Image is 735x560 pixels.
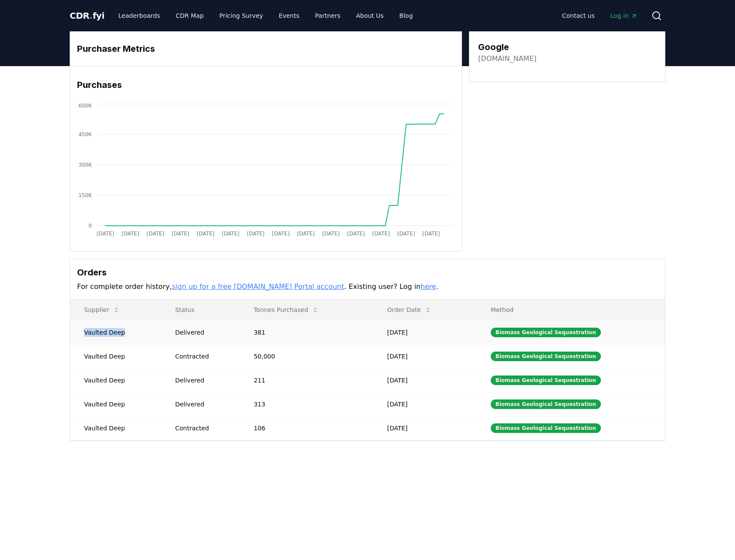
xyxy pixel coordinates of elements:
[77,78,455,91] h3: Purchases
[121,231,139,237] tspan: [DATE]
[240,392,373,416] td: 313
[373,320,477,344] td: [DATE]
[77,42,455,55] h3: Purchaser Metrics
[555,8,602,23] a: Contact us
[78,162,92,168] tspan: 300K
[272,8,306,23] a: Events
[347,231,365,237] tspan: [DATE]
[70,416,161,440] td: Vaulted Deep
[491,423,601,433] div: Biomass Geological Sequestration
[308,8,347,23] a: Partners
[422,231,440,237] tspan: [DATE]
[247,301,326,319] button: Tonnes Purchased
[247,231,265,237] tspan: [DATE]
[373,368,477,392] td: [DATE]
[70,344,161,368] td: Vaulted Deep
[111,8,420,23] nav: Main
[78,131,92,137] tspan: 450K
[610,11,637,20] span: Log in
[90,10,93,21] span: .
[555,8,644,23] nav: Main
[478,40,536,54] h3: Google
[392,8,420,23] a: Blog
[240,416,373,440] td: 106
[77,266,658,279] h3: Orders
[240,320,373,344] td: 381
[70,10,105,22] a: CDR.fyi
[175,328,233,337] div: Delivered
[349,8,391,23] a: About Us
[491,352,601,361] div: Biomass Geological Sequestration
[197,231,215,237] tspan: [DATE]
[97,231,115,237] tspan: [DATE]
[78,103,92,109] tspan: 600K
[111,8,167,23] a: Leaderboards
[70,10,105,21] span: CDR fyi
[175,424,233,433] div: Contracted
[172,231,189,237] tspan: [DATE]
[491,376,601,385] div: Biomass Geological Sequestration
[373,416,477,440] td: [DATE]
[77,301,127,319] button: Supplier
[78,192,92,198] tspan: 150K
[380,301,438,319] button: Order Date
[175,352,233,361] div: Contracted
[491,328,601,337] div: Biomass Geological Sequestration
[88,223,92,229] tspan: 0
[373,392,477,416] td: [DATE]
[373,344,477,368] td: [DATE]
[175,400,233,409] div: Delivered
[70,392,161,416] td: Vaulted Deep
[212,8,270,23] a: Pricing Survey
[604,8,644,23] a: Log in
[175,376,233,385] div: Delivered
[169,8,211,23] a: CDR Map
[478,54,536,64] a: [DOMAIN_NAME]
[172,282,344,291] a: sign up for a free [DOMAIN_NAME] Portal account
[372,231,390,237] tspan: [DATE]
[491,399,601,409] div: Biomass Geological Sequestration
[240,344,373,368] td: 50,000
[322,231,340,237] tspan: [DATE]
[70,368,161,392] td: Vaulted Deep
[398,231,415,237] tspan: [DATE]
[168,305,233,314] p: Status
[240,368,373,392] td: 211
[147,231,165,237] tspan: [DATE]
[77,282,658,292] p: For complete order history, . Existing user? Log in .
[421,282,436,291] a: here
[222,231,240,237] tspan: [DATE]
[272,231,290,237] tspan: [DATE]
[297,231,315,237] tspan: [DATE]
[70,320,161,344] td: Vaulted Deep
[484,305,658,314] p: Method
